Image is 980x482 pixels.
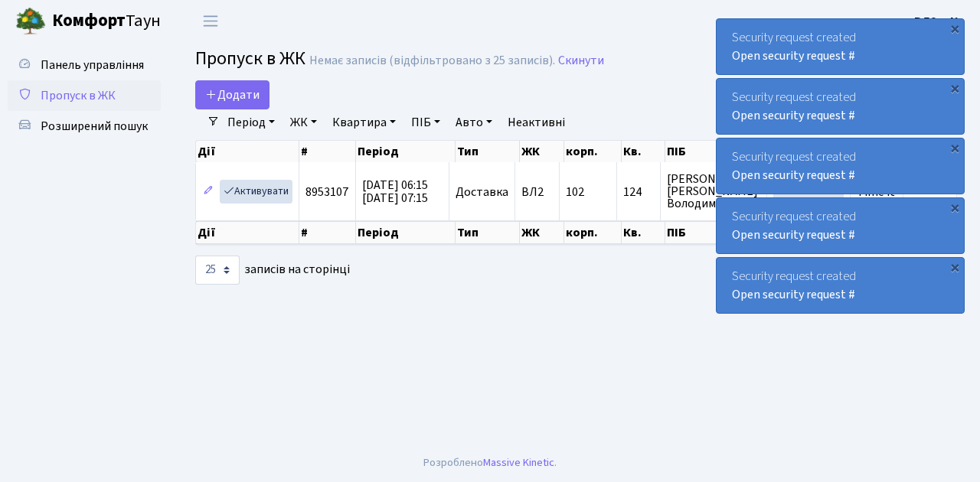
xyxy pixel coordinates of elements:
button: Переключити навігацію [191,8,230,34]
a: Open security request # [732,286,855,303]
div: × [947,200,962,215]
select: записів на сторінці [195,256,240,285]
div: Security request created [717,79,964,134]
div: Немає записів (відфільтровано з 25 записів). [309,54,555,68]
span: 8953107 [305,184,348,200]
b: Комфорт [52,8,126,33]
div: Розроблено . [423,454,557,471]
a: Скинути [558,54,604,68]
span: Таун [52,8,161,34]
a: ВЛ2 -. К. [914,12,962,31]
a: Панель управління [8,50,161,80]
span: Доставка [456,186,508,198]
a: Open security request # [732,107,855,124]
a: Авто [449,109,498,135]
a: ЖК [284,109,323,135]
th: ПІБ [665,221,773,244]
th: Тип [456,141,520,162]
a: Неактивні [501,109,571,135]
th: # [299,221,356,244]
span: [DATE] 06:15 [DATE] 07:15 [362,177,428,207]
th: корп. [564,141,622,162]
th: корп. [564,221,622,244]
th: Кв. [622,141,665,162]
span: 102 [566,184,584,200]
div: Security request created [717,138,964,194]
a: Massive Kinetic [483,454,554,471]
div: × [947,21,962,36]
span: Панель управління [41,57,144,73]
div: × [947,80,962,96]
a: Активувати [220,180,292,204]
th: Тип [456,221,520,244]
div: Security request created [717,258,964,313]
span: Розширений пошук [41,118,148,135]
th: ЖК [520,221,564,244]
th: # [299,141,356,162]
span: [PERSON_NAME] [PERSON_NAME] Володимирівна [667,173,760,210]
th: Дії [196,141,299,162]
div: Security request created [717,198,964,253]
label: записів на сторінці [195,256,350,285]
th: Період [356,141,456,162]
span: Пропуск в ЖК [41,87,116,104]
a: Open security request # [732,226,855,243]
img: logo.png [15,6,46,37]
a: ПІБ [405,109,446,135]
th: Період [356,221,456,244]
th: Дії [196,221,299,244]
th: ЖК [520,141,564,162]
a: Розширений пошук [8,111,161,142]
span: Додати [205,86,260,103]
span: Пропуск в ЖК [195,45,305,72]
div: Security request created [717,19,964,74]
a: Open security request # [732,167,855,184]
a: Квартира [326,109,402,135]
th: Кв. [622,221,665,244]
b: ВЛ2 -. К. [914,13,962,30]
th: ПІБ [665,141,773,162]
a: Додати [195,80,269,109]
div: × [947,259,962,275]
a: Період [221,109,281,135]
span: ВЛ2 [521,186,553,198]
div: × [947,140,962,155]
span: 124 [623,186,654,198]
a: Пропуск в ЖК [8,80,161,111]
a: Open security request # [732,47,855,64]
